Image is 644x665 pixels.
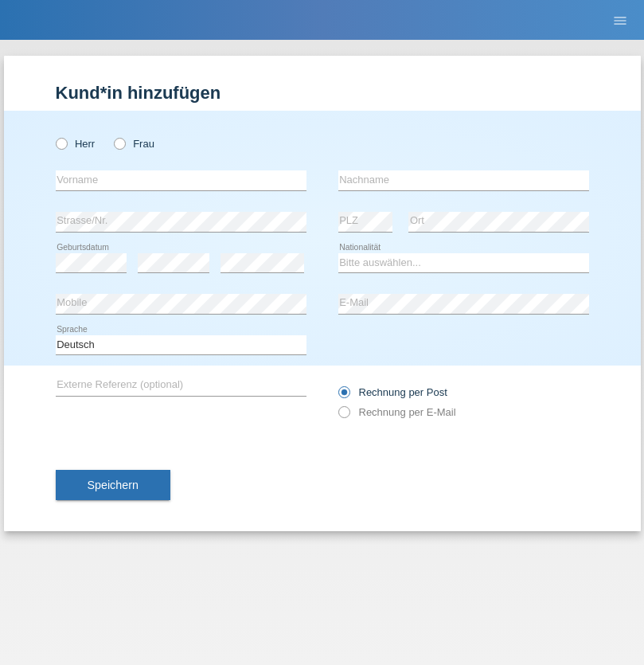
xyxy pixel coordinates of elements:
input: Herr [56,138,66,148]
h1: Kund*in hinzufügen [56,83,589,103]
span: Speichern [88,479,139,491]
button: Speichern [56,470,170,500]
label: Rechnung per E-Mail [338,406,456,418]
label: Frau [114,138,154,150]
input: Rechnung per E-Mail [338,406,349,426]
input: Frau [114,138,124,148]
i: menu [612,13,628,29]
a: menu [604,15,636,25]
label: Rechnung per Post [338,386,447,398]
label: Herr [56,138,96,150]
input: Rechnung per Post [338,386,349,406]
